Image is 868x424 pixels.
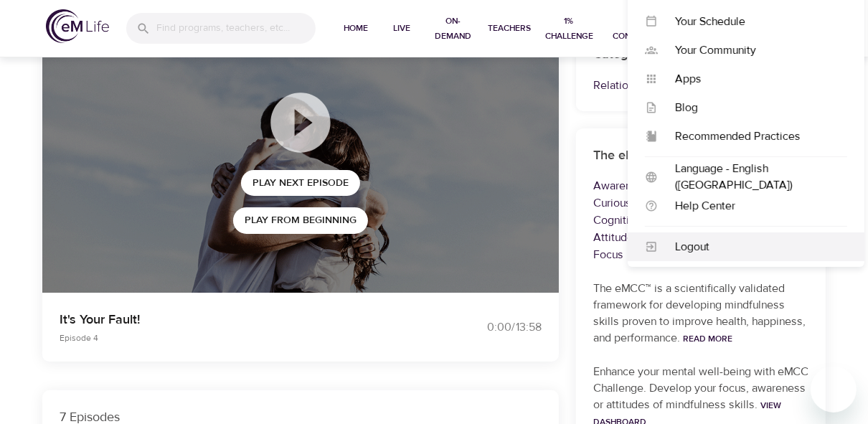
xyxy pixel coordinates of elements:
p: Cognitive Flexibility [593,212,808,229]
p: Awareness [593,177,808,194]
p: Episode 4 [60,331,417,344]
div: 0:00 / 13:58 [434,319,542,336]
div: Blog [658,100,847,116]
span: 1% Challenge [542,14,596,44]
span: On-Demand [430,14,476,44]
div: Help Center [658,198,847,215]
span: The Connection [608,14,671,44]
p: The eMCC™ is a scientifically validated framework for developing mindfulness skills proven to imp... [593,281,808,347]
button: Play Next Episode [241,170,360,197]
p: Curious Observation [593,194,808,212]
p: Attitudes of Mindfulness [593,229,808,246]
input: Find programs, teachers, etc... [156,13,316,44]
h6: The eMCC™ Skills [593,146,808,166]
a: Read More [683,333,732,344]
p: Focus [593,246,808,263]
span: Live [385,21,419,36]
span: Play Next Episode [253,174,349,192]
iframe: Button to launch messaging window [811,367,857,413]
p: It's Your Fault! [60,310,417,329]
div: Recommended Practices [658,128,847,145]
img: logo [46,9,109,43]
span: Home [339,21,373,36]
span: Play from beginning [245,212,357,230]
div: Your Community [658,42,847,59]
div: Apps [658,71,847,88]
span: Teachers [488,21,531,36]
p: Relationships [593,77,808,94]
div: Your Schedule [658,14,847,30]
div: Language - English ([GEOGRAPHIC_DATA]) [658,161,847,194]
div: Logout [658,239,847,255]
button: Play from beginning [233,207,368,234]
